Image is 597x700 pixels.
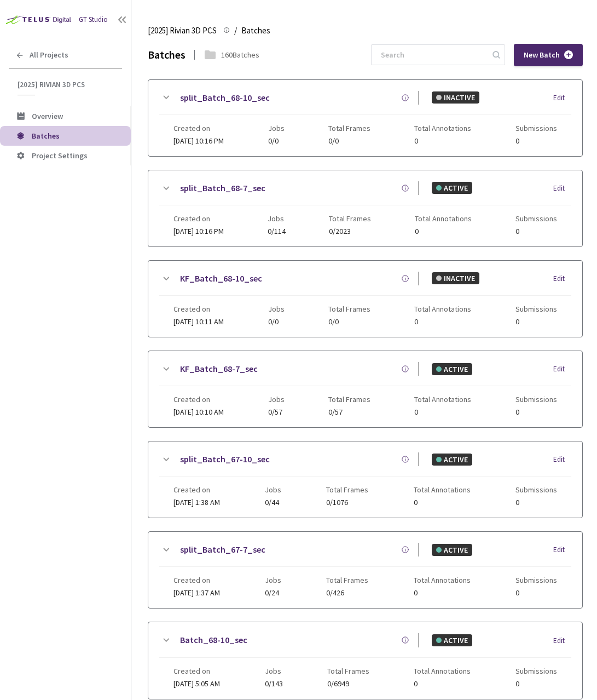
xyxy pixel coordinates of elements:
[265,576,281,584] span: Jobs
[268,395,285,404] span: Jobs
[515,124,557,133] span: Submissions
[329,227,371,236] span: 0/2023
[268,227,286,236] span: 0/114
[432,272,479,284] div: INACTIVE
[241,24,270,37] span: Batches
[173,576,220,584] span: Created on
[432,182,472,194] div: ACTIVE
[414,589,471,597] span: 0
[173,305,224,313] span: Created on
[414,485,471,494] span: Total Annotations
[32,131,60,141] span: Batches
[414,667,471,675] span: Total Annotations
[173,317,224,326] span: [DATE] 10:11 AM
[432,91,479,104] div: INACTIVE
[326,498,368,507] span: 0/1076
[327,680,369,688] span: 0/6949
[515,214,557,223] span: Submissions
[148,80,582,156] div: split_Batch_68-10_secINACTIVEEditCreated on[DATE] 10:16 PMJobs0/0Total Frames0/0Total Annotations...
[148,622,582,698] div: Batch_68-10_secACTIVEEditCreated on[DATE] 5:05 AMJobs0/143Total Frames0/6949Total Annotations0Sub...
[515,485,557,494] span: Submissions
[326,576,368,584] span: Total Frames
[414,395,471,404] span: Total Annotations
[553,183,571,194] div: Edit
[374,45,491,65] input: Search
[265,680,283,688] span: 0/143
[553,635,571,646] div: Edit
[173,667,220,675] span: Created on
[173,485,220,494] span: Created on
[415,227,472,236] span: 0
[18,80,115,89] span: [2025] Rivian 3D PCS
[515,589,557,597] span: 0
[327,667,369,675] span: Total Frames
[180,181,265,195] a: split_Batch_68-7_sec
[173,214,224,223] span: Created on
[515,137,557,145] span: 0
[173,226,224,236] span: [DATE] 10:16 PM
[234,24,237,37] li: /
[432,544,472,556] div: ACTIVE
[515,667,557,675] span: Submissions
[148,261,582,337] div: KF_Batch_68-10_secINACTIVEEditCreated on[DATE] 10:11 AMJobs0/0Total Frames0/0Total Annotations0Su...
[432,363,472,375] div: ACTIVE
[515,408,557,416] span: 0
[553,93,571,104] div: Edit
[265,589,281,597] span: 0/24
[515,395,557,404] span: Submissions
[173,407,224,417] span: [DATE] 10:10 AM
[515,576,557,584] span: Submissions
[524,50,560,60] span: New Batch
[328,137,370,145] span: 0/0
[414,498,471,507] span: 0
[180,272,262,285] a: KF_Batch_68-10_sec
[30,50,68,60] span: All Projects
[515,680,557,688] span: 0
[268,137,285,145] span: 0/0
[148,441,582,518] div: split_Batch_67-10_secACTIVEEditCreated on[DATE] 1:38 AMJobs0/44Total Frames0/1076Total Annotation...
[414,318,471,326] span: 0
[265,498,281,507] span: 0/44
[180,633,247,647] a: Batch_68-10_sec
[180,91,270,105] a: split_Batch_68-10_sec
[148,532,582,608] div: split_Batch_67-7_secACTIVEEditCreated on[DATE] 1:37 AMJobs0/24Total Frames0/426Total Annotations0...
[414,576,471,584] span: Total Annotations
[326,589,368,597] span: 0/426
[415,214,472,223] span: Total Annotations
[328,124,370,133] span: Total Frames
[173,497,220,507] span: [DATE] 1:38 AM
[173,679,220,688] span: [DATE] 5:05 AM
[328,318,370,326] span: 0/0
[268,214,286,223] span: Jobs
[268,124,285,133] span: Jobs
[148,24,217,37] span: [2025] Rivian 3D PCS
[515,227,557,236] span: 0
[180,362,258,376] a: KF_Batch_68-7_sec
[328,395,370,404] span: Total Frames
[32,151,88,160] span: Project Settings
[32,111,63,121] span: Overview
[414,137,471,145] span: 0
[265,667,283,675] span: Jobs
[268,408,285,416] span: 0/57
[148,47,186,63] div: Batches
[326,485,368,494] span: Total Frames
[515,318,557,326] span: 0
[329,214,371,223] span: Total Frames
[432,454,472,466] div: ACTIVE
[173,124,224,133] span: Created on
[553,364,571,375] div: Edit
[180,452,270,466] a: split_Batch_67-10_sec
[221,49,259,60] div: 160 Batches
[515,305,557,313] span: Submissions
[414,680,471,688] span: 0
[268,318,285,326] span: 0/0
[432,634,472,646] div: ACTIVE
[553,454,571,465] div: Edit
[173,588,220,598] span: [DATE] 1:37 AM
[79,15,108,25] div: GT Studio
[328,408,370,416] span: 0/57
[553,273,571,284] div: Edit
[173,395,224,404] span: Created on
[515,498,557,507] span: 0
